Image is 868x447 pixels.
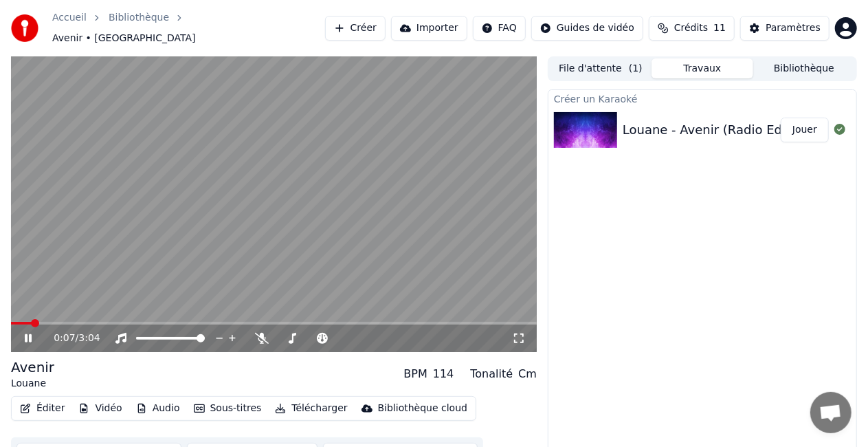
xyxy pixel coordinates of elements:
div: Cm [518,366,537,382]
button: Audio [131,399,186,418]
nav: breadcrumb [52,11,325,45]
div: Louane [11,377,54,391]
button: Jouer [781,118,829,142]
a: Accueil [52,11,87,25]
span: 0:07 [54,331,75,345]
div: 114 [433,366,454,382]
button: Bibliothèque [753,58,855,78]
span: Avenir • [GEOGRAPHIC_DATA] [52,32,196,45]
span: 11 [713,21,726,35]
button: Éditer [14,399,70,418]
div: Ouvrir le chat [810,392,852,433]
button: Vidéo [73,399,127,418]
div: BPM [403,366,427,382]
div: Bibliothèque cloud [378,402,467,415]
span: ( 1 ) [629,62,643,76]
button: File d'attente [550,58,652,78]
button: Paramètres [740,16,830,41]
button: Guides de vidéo [531,16,643,41]
button: Crédits11 [649,16,735,41]
button: Créer [325,16,386,41]
span: 3:04 [78,331,100,345]
span: Crédits [674,21,708,35]
div: / [54,331,87,345]
button: Télécharger [269,399,353,418]
div: Paramètres [766,21,821,35]
div: Tonalité [470,366,513,382]
div: Créer un Karaoké [548,90,856,107]
div: Avenir [11,358,54,377]
div: Louane - Avenir (Radio Edit Officiel) [623,120,843,140]
button: FAQ [473,16,526,41]
img: youka [11,14,38,42]
button: Sous-titres [188,399,267,418]
button: Travaux [652,58,753,78]
button: Importer [391,16,467,41]
a: Bibliothèque [109,11,169,25]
